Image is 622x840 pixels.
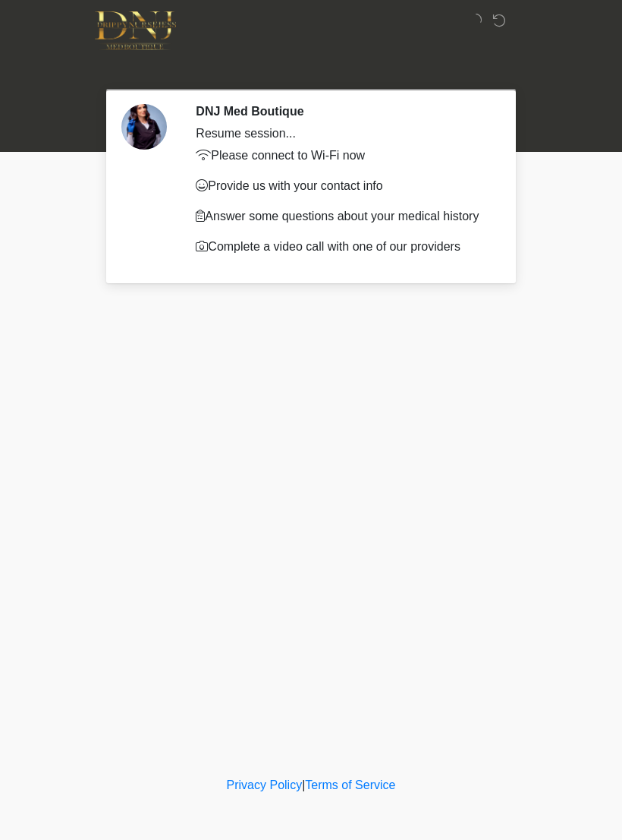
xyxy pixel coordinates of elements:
[196,238,489,256] p: Complete a video call with one of our providers
[99,55,523,83] h1: ‎ ‎
[196,125,489,143] div: Resume session...
[302,778,305,791] a: |
[196,207,489,226] p: Answer some questions about your medical history
[196,104,489,118] h2: DNJ Med Boutique
[227,778,303,791] a: Privacy Policy
[196,147,489,165] p: Please connect to Wi-Fi now
[95,11,176,50] img: DNJ Med Boutique Logo
[121,104,167,150] img: Agent Avatar
[305,778,395,791] a: Terms of Service
[196,177,489,195] p: Provide us with your contact info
